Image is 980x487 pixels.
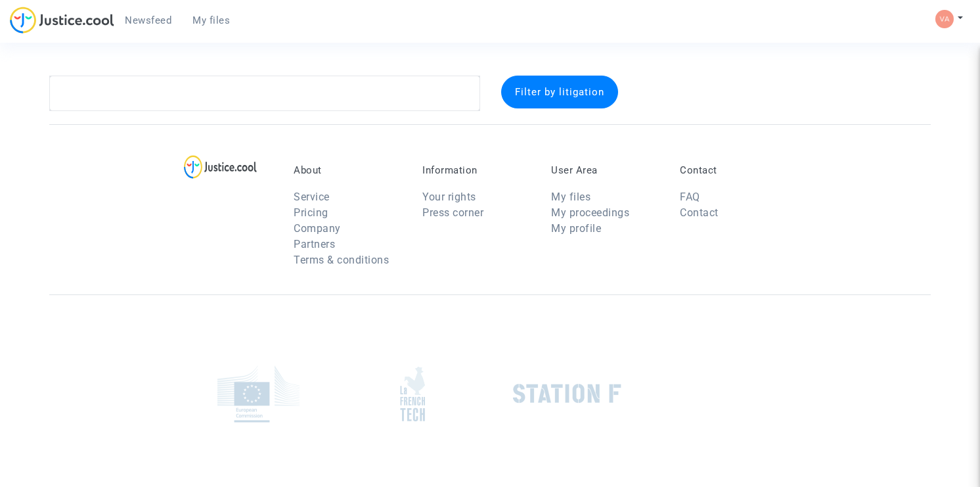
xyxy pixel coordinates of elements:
img: df37dee3d6e56e8f4a2da5801923152d [935,10,954,28]
a: Service [294,191,330,203]
img: jc-logo.svg [10,7,114,34]
a: Contact [680,206,719,219]
img: french_tech.png [400,366,425,422]
a: Company [294,222,341,235]
a: Pricing [294,206,328,219]
img: logo-lg.svg [184,155,257,179]
a: Newsfeed [114,11,182,30]
span: My files [192,14,230,26]
a: My files [551,191,590,203]
p: User Area [551,164,660,176]
a: My proceedings [551,206,629,219]
p: Information [422,164,531,176]
a: FAQ [680,191,700,203]
a: Partners [294,238,335,250]
a: My profile [551,222,601,235]
span: Newsfeed [125,14,171,26]
p: About [294,164,403,176]
a: Your rights [422,191,476,203]
img: europe_commision.png [217,365,300,423]
a: Terms & conditions [294,254,389,266]
a: My files [182,11,240,30]
span: Filter by litigation [515,86,604,98]
img: stationf.png [513,384,621,404]
a: Press corner [422,206,483,219]
p: Contact [680,164,789,176]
